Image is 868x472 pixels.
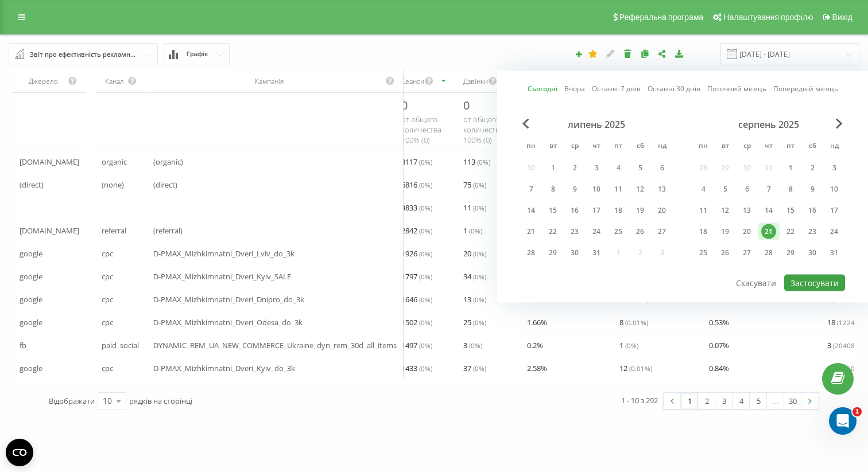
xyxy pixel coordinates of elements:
span: D-PMAX_Mizhkimnatni_Dveri_Kyiv_SALE [153,270,291,283]
span: Вихід [832,13,852,22]
div: сб 16 серп 2025 р. [801,202,823,219]
span: [DOMAIN_NAME] [20,224,79,237]
abbr: вівторок [544,138,561,155]
div: сб 12 лип 2025 р. [629,181,651,198]
div: нд 31 серп 2025 р. [823,244,845,262]
div: 28 [524,245,538,260]
span: от общего количества 100% ( 0 ) [463,114,503,145]
div: 23 [567,224,582,239]
div: пн 25 серп 2025 р. [692,244,714,262]
div: чт 14 серп 2025 р. [758,202,780,219]
span: 1926 [401,247,432,260]
span: ( 0.01 %) [625,318,648,327]
div: 27 [654,224,669,239]
div: 6 [654,161,669,175]
div: 3 [827,161,842,175]
span: 12 [619,361,652,375]
div: 4 [696,182,711,197]
span: google [20,247,42,260]
span: D-PMAX_Mizhkimnatni_Dveri_Odesa_do_3k [153,315,303,329]
div: нд 13 лип 2025 р. [651,181,673,198]
div: чт 28 серп 2025 р. [758,244,780,262]
span: organic [102,155,127,169]
div: пн 21 лип 2025 р. [520,223,542,240]
div: чт 21 серп 2025 р. [758,223,780,240]
span: DYNAMIC_REM_UA_NEW_COMMERCE_Ukraine_dyn_rem_30d_all_items [153,338,397,352]
a: 30 [784,393,801,409]
div: пт 25 лип 2025 р. [607,223,629,240]
span: ( 0.01 %) [629,364,652,373]
div: 16 [805,203,820,218]
div: вт 12 серп 2025 р. [714,202,736,219]
div: 8 [783,182,798,197]
span: 1646 [401,292,432,306]
div: 19 [718,224,733,239]
abbr: неділя [826,138,843,155]
button: Застосувати [784,275,845,291]
div: вт 5 серп 2025 р. [714,181,736,198]
span: (organic) [153,155,183,169]
div: 6 [739,182,754,197]
span: ( 0 %) [473,364,486,373]
abbr: субота [804,138,821,155]
span: ( 0 %) [419,341,432,350]
div: 10 [589,182,604,197]
span: ( 0 %) [473,203,486,212]
span: 8 [619,315,648,329]
span: cpc [102,247,113,260]
div: 15 [783,203,798,218]
div: вт 22 лип 2025 р. [542,223,564,240]
div: нд 17 серп 2025 р. [823,202,845,219]
i: Цей звіт буде завантажено першим при відкритті Аналітики. Ви можете призначити будь-який інший ва... [588,49,598,57]
i: Поділитися налаштуваннями звіту [657,49,667,57]
div: нд 27 лип 2025 р. [651,223,673,240]
span: 0.53 % [709,315,729,329]
div: 1 [783,161,798,175]
span: referral [102,224,126,237]
div: сб 26 лип 2025 р. [629,223,651,240]
span: 0 [463,97,470,113]
span: ( 0 %) [419,318,432,327]
a: 5 [750,393,767,409]
div: 24 [589,224,604,239]
span: 1 [463,224,482,237]
div: 11 [696,203,711,218]
abbr: середа [566,138,583,155]
abbr: четвер [588,138,605,155]
div: вт 15 лип 2025 р. [542,202,564,219]
div: сб 5 лип 2025 р. [629,159,651,177]
div: Джерело [20,76,68,86]
a: 3 [715,393,733,409]
span: 0 [401,97,408,113]
div: 12 [633,182,648,197]
div: пн 7 лип 2025 р. [520,181,542,198]
span: ( 0 %) [469,341,482,350]
div: пт 18 лип 2025 р. [607,202,629,219]
div: Сеанси [401,76,424,86]
div: Дзвінки [463,76,488,86]
span: [DOMAIN_NAME] [20,155,79,169]
div: сб 23 серп 2025 р. [801,223,823,240]
div: 15 [545,203,560,218]
div: ср 16 лип 2025 р. [564,202,586,219]
div: 27 [739,245,754,260]
abbr: п’ятниця [610,138,627,155]
div: 17 [827,203,842,218]
div: 25 [696,245,711,260]
a: Останні 7 днів [592,83,641,94]
div: 20 [739,224,754,239]
div: пн 4 серп 2025 р. [692,181,714,198]
div: 16 [567,203,582,218]
div: нд 6 лип 2025 р. [651,159,673,177]
i: Завантажити звіт [675,49,684,57]
div: чт 24 лип 2025 р. [586,223,607,240]
div: 24 [827,224,842,239]
a: 4 [733,393,750,409]
span: 75 [463,178,486,192]
div: 29 [783,245,798,260]
a: Поточний місяць [707,83,766,94]
span: ( 0 %) [469,226,482,235]
span: Previous Month [522,119,529,129]
abbr: середа [738,138,755,155]
div: пт 29 серп 2025 р. [780,244,801,262]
